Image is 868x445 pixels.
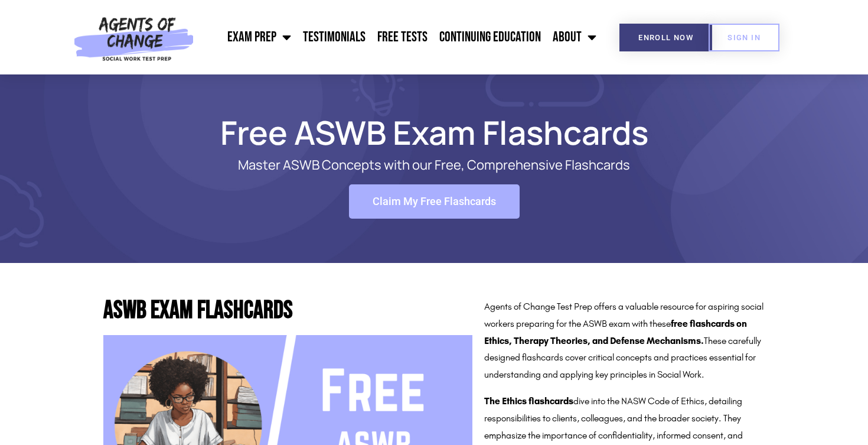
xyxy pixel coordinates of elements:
a: Claim My Free Flashcards [349,184,520,219]
span: Claim My Free Flashcards [373,196,496,207]
a: Enroll Now [619,24,712,51]
a: Testimonials [297,22,371,52]
strong: The Ethics flashcards [484,395,573,407]
strong: free flashcards on Ethics, Therapy Theories, and Defense Mechanisms. [484,318,747,346]
a: Free Tests [371,22,433,52]
a: Continuing Education [433,22,547,52]
span: SIGN IN [727,34,761,41]
p: Agents of Change Test Prep offers a valuable resource for aspiring social workers preparing for t... [484,298,764,384]
nav: Menu [200,22,602,52]
a: SIGN IN [709,24,779,51]
h1: Free ASWB Exam Flashcards [97,119,771,146]
h2: ASWB Exam Flashcards [103,298,472,323]
a: About [547,22,602,52]
p: Master ASWB Concepts with our Free, Comprehensive Flashcards [145,158,723,173]
span: Enroll Now [638,34,693,41]
a: Exam Prep [221,22,297,52]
